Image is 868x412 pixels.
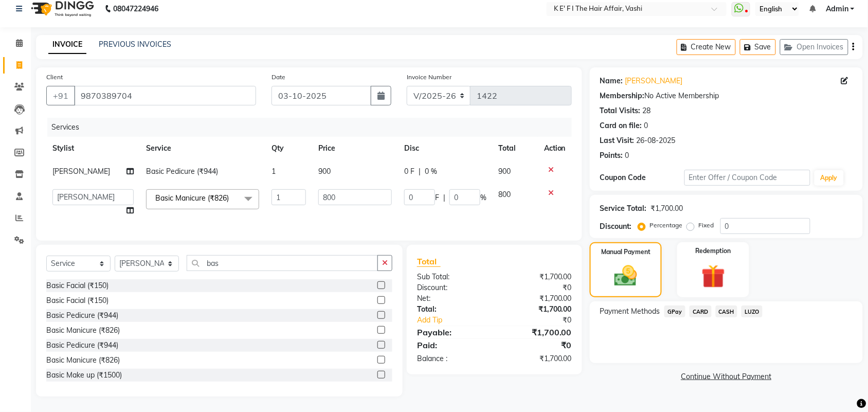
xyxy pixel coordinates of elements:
[140,137,265,160] th: Service
[409,353,495,364] div: Balance :
[46,340,118,351] div: Basic Pedicure (₹944)
[600,105,641,116] div: Total Visits:
[780,39,848,55] button: Open Invoices
[46,137,140,160] th: Stylist
[425,166,437,177] span: 0 %
[443,192,445,203] span: |
[600,76,623,86] div: Name:
[229,193,233,203] a: x
[740,39,776,55] button: Save
[494,304,580,315] div: ₹1,700.00
[312,137,398,160] th: Price
[600,135,635,146] div: Last Visit:
[318,167,331,176] span: 900
[499,190,511,199] span: 800
[600,91,853,101] div: No Active Membership
[625,150,629,161] div: 0
[494,326,580,338] div: ₹1,700.00
[404,166,414,177] span: 0 F
[509,315,580,326] div: ₹0
[47,118,580,137] div: Services
[398,137,493,160] th: Disc
[677,39,736,55] button: Create New
[46,86,75,105] button: +91
[600,221,632,232] div: Discount:
[815,170,844,186] button: Apply
[46,325,120,336] div: Basic Manicure (₹826)
[644,120,648,131] div: 0
[592,371,861,382] a: Continue Without Payment
[742,306,763,317] span: LUZO
[696,246,731,256] label: Redemption
[684,170,810,186] input: Enter Offer / Coupon Code
[538,137,572,160] th: Action
[48,35,86,54] a: INVOICE
[187,255,378,271] input: Search or Scan
[46,73,63,82] label: Client
[699,221,714,230] label: Fixed
[265,137,312,160] th: Qty
[435,192,439,203] span: F
[607,263,644,289] img: _cash.svg
[155,193,229,203] span: Basic Manicure (₹826)
[664,306,685,317] span: GPay
[409,293,495,304] div: Net:
[499,167,511,176] span: 900
[494,339,580,351] div: ₹0
[409,272,495,282] div: Sub Total:
[651,203,683,214] div: ₹1,700.00
[46,370,122,381] div: Basic Make up (₹1500)
[52,167,110,176] span: [PERSON_NAME]
[601,247,650,257] label: Manual Payment
[690,306,712,317] span: CARD
[494,272,580,282] div: ₹1,700.00
[600,306,660,317] span: Payment Methods
[46,280,109,291] div: Basic Facial (₹150)
[272,167,276,176] span: 1
[46,310,118,321] div: Basic Pedicure (₹944)
[494,293,580,304] div: ₹1,700.00
[600,91,645,101] div: Membership:
[494,282,580,293] div: ₹0
[409,315,509,326] a: Add Tip
[650,221,683,230] label: Percentage
[272,73,285,82] label: Date
[643,105,651,116] div: 28
[46,295,109,306] div: Basic Facial (₹150)
[494,353,580,364] div: ₹1,700.00
[409,339,495,351] div: Paid:
[493,137,538,160] th: Total
[600,120,642,131] div: Card on file:
[826,4,848,14] span: Admin
[99,40,171,49] a: PREVIOUS INVOICES
[409,326,495,338] div: Payable:
[417,256,441,267] span: Total
[600,172,684,183] div: Coupon Code
[407,73,451,82] label: Invoice Number
[600,203,647,214] div: Service Total:
[419,166,421,177] span: |
[74,86,256,105] input: Search by Name/Mobile/Email/Code
[146,167,218,176] span: Basic Pedicure (₹944)
[480,192,486,203] span: %
[409,304,495,315] div: Total:
[46,355,120,366] div: Basic Manicure (₹826)
[600,150,623,161] div: Points:
[694,262,733,291] img: _gift.svg
[637,135,676,146] div: 26-08-2025
[409,282,495,293] div: Discount:
[716,306,738,317] span: CASH
[625,76,683,86] a: [PERSON_NAME]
